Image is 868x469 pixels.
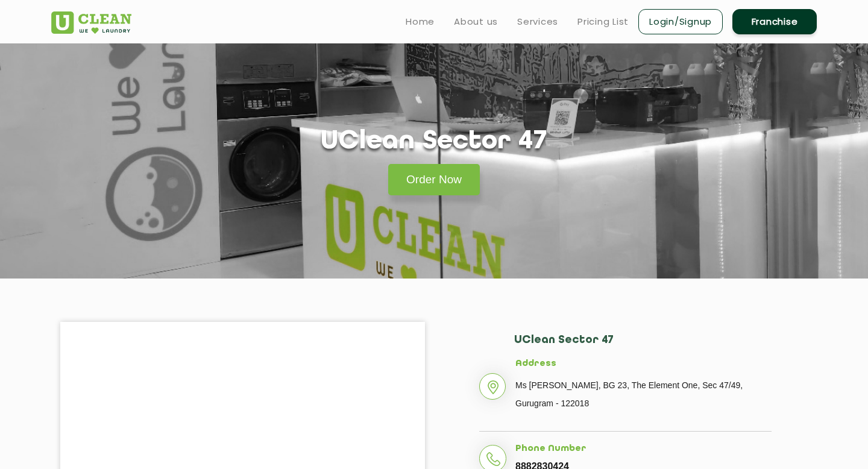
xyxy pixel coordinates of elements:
p: Ms [PERSON_NAME], BG 23, The Element One, Sec 47/49, Gurugram - 122018 [515,376,772,412]
a: Login/Signup [638,9,723,34]
a: Franchise [732,9,817,34]
a: Order Now [388,164,480,195]
h1: UClean Sector 47 [321,127,547,157]
h5: Phone Number [515,444,772,455]
img: UClean Laundry and Dry Cleaning [51,11,131,34]
a: Home [406,14,435,29]
a: About us [454,14,498,29]
h2: UClean Sector 47 [514,334,772,359]
a: Services [517,14,558,29]
h5: Address [515,359,772,370]
a: Pricing List [577,14,629,29]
